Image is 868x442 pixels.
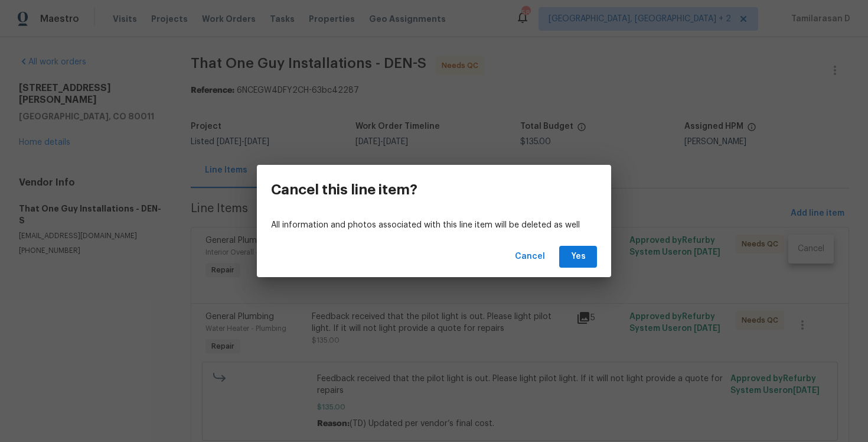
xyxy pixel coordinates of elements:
p: All information and photos associated with this line item will be deleted as well [271,219,597,232]
h3: Cancel this line item? [271,181,417,198]
button: Cancel [510,246,550,268]
button: Yes [559,246,597,268]
span: Cancel [515,249,545,264]
span: Yes [569,249,588,264]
